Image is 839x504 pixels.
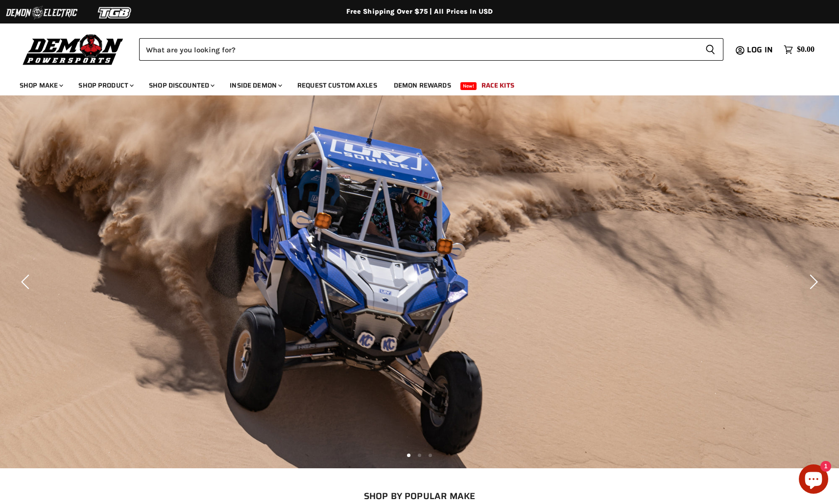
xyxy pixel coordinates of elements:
[386,75,458,95] a: Demon Rewards
[139,38,723,61] form: Product
[407,454,410,457] li: Page dot 1
[28,7,812,16] div: Free Shipping Over $75 | All Prices In USD
[20,32,127,67] img: Demon Powersports
[5,3,78,22] img: Demon Electric Logo 2
[40,491,799,501] h2: SHOP BY POPULAR MAKE
[697,38,723,61] button: Search
[460,82,477,90] span: New!
[12,71,812,95] ul: Main menu
[290,75,384,95] a: Request Custom Axles
[78,3,152,22] img: TGB Logo 2
[797,45,815,54] span: $0.00
[429,454,432,457] li: Page dot 3
[17,272,37,292] button: Previous
[802,272,822,292] button: Next
[743,46,779,54] a: Log in
[222,75,288,95] a: Inside Demon
[71,75,140,95] a: Shop Product
[139,38,697,61] input: Search
[747,44,773,56] span: Log in
[796,464,831,496] inbox-online-store-chat: Shopify online store chat
[418,454,421,457] li: Page dot 2
[142,75,220,95] a: Shop Discounted
[474,75,522,95] a: Race Kits
[779,43,819,57] a: $0.00
[12,75,69,95] a: Shop Make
